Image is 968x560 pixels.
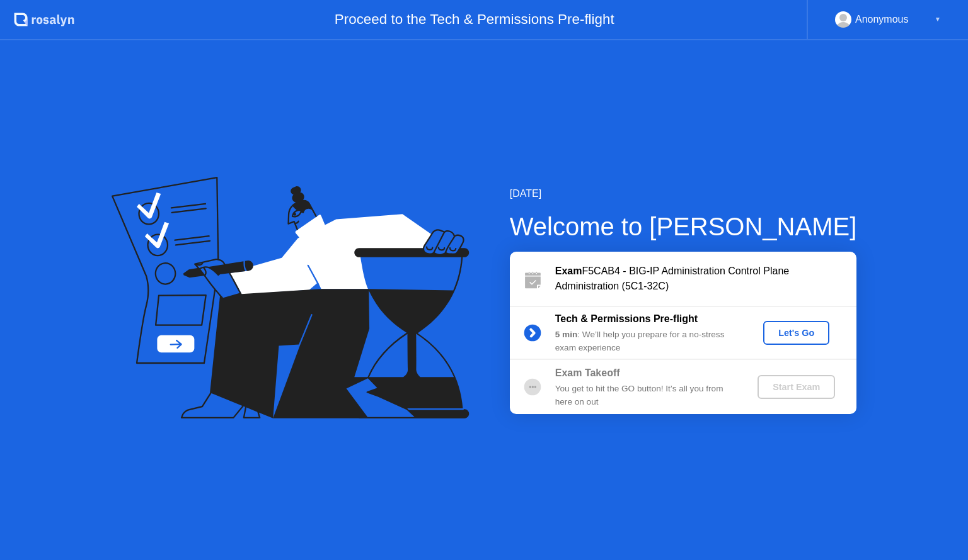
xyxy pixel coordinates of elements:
div: Anonymous [855,11,909,28]
div: : We’ll help you prepare for a no-stress exam experience [555,328,737,354]
div: You get to hit the GO button! It’s all you from here on out [555,383,737,408]
div: F5CAB4 - BIG-IP Administration Control Plane Administration (5C1-32C) [555,264,856,294]
div: Let's Go [768,328,824,338]
button: Start Exam [758,375,835,399]
b: Exam Takeoff [555,367,620,378]
div: Start Exam [763,382,830,392]
b: Tech & Permissions Pre-flight [555,313,698,324]
b: 5 min [555,330,578,339]
button: Let's Go [763,321,829,345]
div: ▼ [935,11,941,28]
div: Welcome to [PERSON_NAME] [510,208,857,245]
b: Exam [555,266,582,276]
div: [DATE] [510,186,857,201]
